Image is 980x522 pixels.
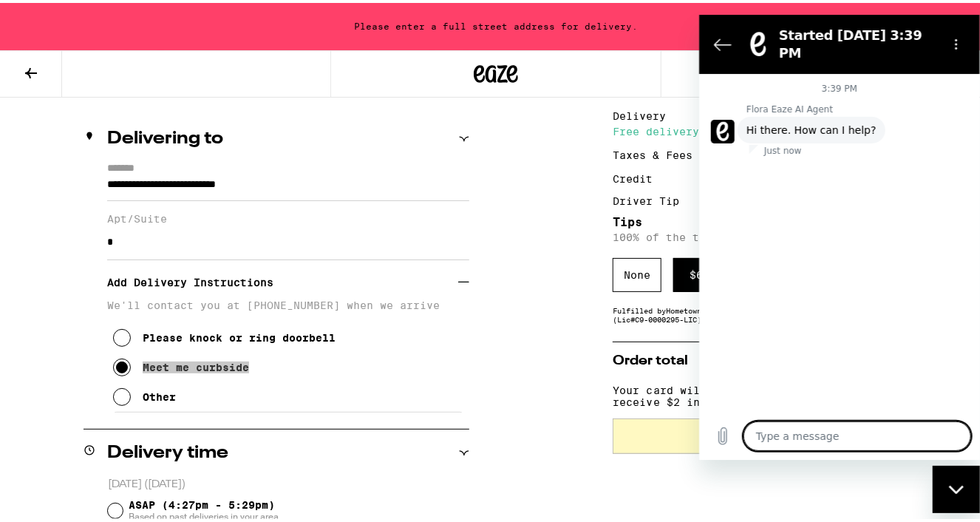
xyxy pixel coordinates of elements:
[613,123,908,134] div: Free delivery!
[613,255,661,289] div: None
[613,146,715,159] div: Taxes & Fees
[108,475,469,489] p: [DATE] ([DATE])
[613,214,908,226] h5: Tips
[613,351,688,365] span: Order total
[699,12,980,457] iframe: Messaging window
[113,379,176,409] button: Other
[129,508,279,520] span: Based on past deliveries in your area
[107,296,469,308] p: We'll contact you at [PHONE_NUMBER] when we arrive
[613,193,690,203] div: Driver Tip
[613,86,676,96] div: Subtotal
[143,388,176,400] div: Other
[673,255,719,289] div: $ 6
[107,127,223,145] h2: Delivering to
[613,376,891,405] span: Your card will be charged $36, and you’ll receive $2 in change
[143,329,336,341] div: Please knock or ring doorbell
[613,171,663,181] div: Credit
[129,496,279,520] span: ASAP (4:27pm - 5:29pm)
[613,303,908,321] div: Fulfilled by Hometown Heart ([GEOGRAPHIC_DATA]) (Lic# C9-0000295-LIC )
[613,416,908,451] button: Place Order
[613,228,908,240] p: 100% of the tip goes to your driver
[143,359,249,370] div: Meet me curbside
[613,108,676,118] div: Delivery
[933,463,980,510] iframe: Button to launch messaging window, conversation in progress
[107,210,469,222] label: Apt/Suite
[107,441,228,459] h2: Delivery time
[113,320,336,350] button: Please knock or ring doorbell
[113,350,249,379] button: Meet me curbside
[107,262,458,296] h3: Add Delivery Instructions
